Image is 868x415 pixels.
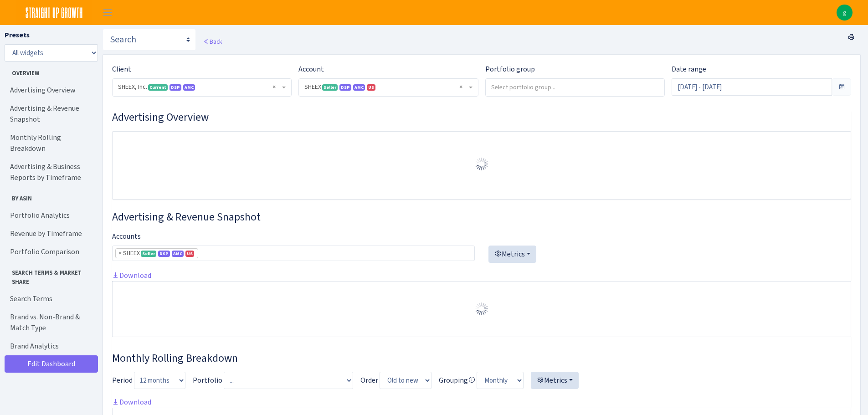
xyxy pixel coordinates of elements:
a: Brand Analytics [5,337,96,355]
span: US [185,251,194,257]
button: Metrics [488,246,536,263]
button: Toggle navigation [96,5,119,20]
label: Portfolio [193,375,222,386]
span: Amazon Marketing Cloud [353,84,365,91]
label: Accounts [112,231,141,242]
li: SHEEX <span class="badge badge-success">Seller</span><span class="badge badge-primary">DSP</span>... [115,248,198,258]
span: Seller [141,251,156,257]
span: SHEEX <span class="badge badge-success">Seller</span><span class="badge badge-primary">DSP</span>... [299,79,478,96]
span: SHEEX <span class="badge badge-success">Seller</span><span class="badge badge-primary">DSP</span>... [304,82,467,92]
span: By ASIN [5,190,95,203]
img: Preloader [474,157,489,171]
h3: Widget #2 [112,210,851,224]
h3: Widget #1 [112,111,851,124]
a: Brand vs. Non-Brand & Match Type [5,308,96,337]
span: Amazon Marketing Cloud [172,251,184,257]
span: SHEEX, Inc. <span class="badge badge-success">Current</span><span class="badge badge-primary">DSP... [113,79,291,96]
label: Client [112,64,131,75]
a: Advertising & Revenue Snapshot [5,99,96,128]
span: SHEEX, Inc. <span class="badge badge-success">Current</span><span class="badge badge-primary">DSP... [118,82,280,92]
i: Avg. daily only for these metrics:<br> Sessions<br> Units<br> Revenue<br> Spend<br> Sales<br> Cli... [468,376,475,384]
span: Remove all items [459,82,462,92]
span: DSP [169,84,181,91]
span: DSP [158,251,170,257]
label: Portfolio group [485,64,535,75]
label: Period [112,375,133,386]
a: Advertising Overview [5,81,96,99]
span: Overview [5,65,95,77]
span: AMC [183,84,195,91]
input: Select portfolio group... [486,79,664,95]
a: Download [112,397,151,407]
a: Back [203,37,222,46]
a: Advertising & Business Reports by Timeframe [5,158,96,187]
span: Search Terms & Market Share [5,265,95,286]
span: Seller [322,84,338,91]
span: Remove all items [272,82,276,92]
label: Date range [672,64,706,75]
a: Monthly Rolling Breakdown [5,128,96,158]
img: gjoyce [837,5,853,20]
img: Preloader [474,302,489,316]
a: g [837,5,853,20]
label: Account [298,64,324,75]
span: Current [148,84,168,91]
span: US [367,84,375,91]
h3: Widget #38 [112,352,851,365]
button: Metrics [531,372,579,389]
a: Search Terms [5,290,96,308]
a: Portfolio Comparison [5,243,96,261]
a: Download [112,271,151,280]
a: Revenue by Timeframe [5,225,96,243]
label: Order [360,375,378,386]
label: Presets [5,30,30,41]
span: × [118,249,122,258]
a: Portfolio Analytics [5,206,96,225]
a: Edit Dashboard [5,355,98,373]
label: Grouping [439,375,475,386]
span: DSP [339,84,351,91]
